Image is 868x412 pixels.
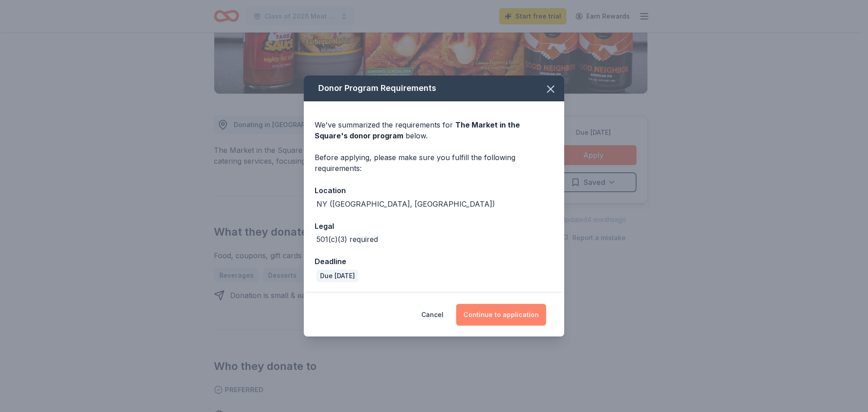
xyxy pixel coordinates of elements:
div: Deadline [315,256,553,267]
button: Cancel [421,304,443,326]
div: NY ([GEOGRAPHIC_DATA], [GEOGRAPHIC_DATA]) [316,199,495,209]
div: Donor Program Requirements [304,76,564,101]
div: Legal [315,220,553,232]
button: Continue to application [456,304,546,326]
div: Before applying, please make sure you fulfill the following requirements: [315,152,553,174]
div: Location [315,185,553,196]
div: 501(c)(3) required [316,234,378,245]
div: Due [DATE] [316,270,359,282]
div: We've summarized the requirements for below. [315,119,553,141]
